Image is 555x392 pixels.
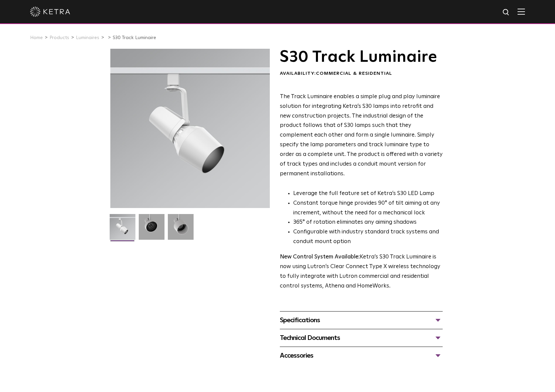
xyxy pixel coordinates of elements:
a: Home [30,35,43,40]
div: Specifications [280,315,443,326]
div: Accessories [280,350,443,361]
strong: New Control System Available: [280,254,360,260]
li: Leverage the full feature set of Ketra’s S30 LED Lamp [293,189,443,199]
img: search icon [502,8,511,17]
li: 365° of rotation eliminates any aiming shadows [293,218,443,227]
img: S30-Track-Luminaire-2021-Web-Square [110,214,135,245]
div: Technical Documents [280,333,443,343]
img: ketra-logo-2019-white [30,7,70,17]
div: Availability: [280,70,443,77]
img: 3b1b0dc7630e9da69e6b [139,214,164,245]
span: The Track Luminaire enables a simple plug and play luminaire solution for integrating Ketra’s S30... [280,94,443,177]
li: Configurable with industry standard track systems and conduit mount option [293,227,443,247]
img: Hamburger%20Nav.svg [518,8,525,15]
a: S30 Track Luminaire [113,35,156,40]
p: Ketra’s S30 Track Luminaire is now using Lutron’s Clear Connect Type X wireless technology to ful... [280,252,443,291]
a: Products [49,35,69,40]
img: 9e3d97bd0cf938513d6e [168,214,194,245]
h1: S30 Track Luminaire [280,49,443,65]
li: Constant torque hinge provides 90° of tilt aiming at any increment, without the need for a mechan... [293,199,443,218]
a: Luminaires [76,35,99,40]
span: Commercial & Residential [316,71,392,76]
